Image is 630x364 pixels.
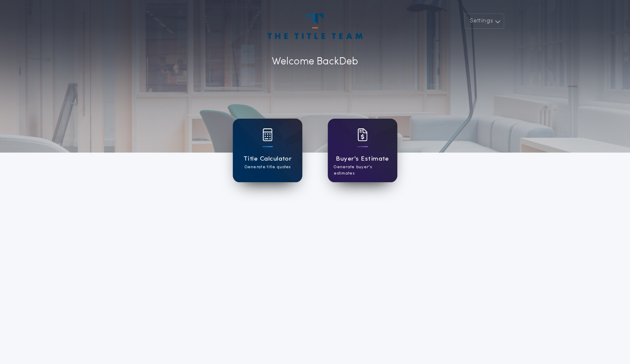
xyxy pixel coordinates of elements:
img: card icon [262,128,273,141]
p: Welcome Back Deb [272,54,358,69]
h1: Title Calculator [243,154,292,164]
img: account-logo [268,14,362,39]
img: card icon [357,128,368,141]
p: Generate buyer's estimates [334,164,391,177]
p: Generate title quotes [244,164,290,170]
a: card iconBuyer's EstimateGenerate buyer's estimates [328,119,397,182]
a: card iconTitle CalculatorGenerate title quotes [233,119,302,182]
h1: Buyer's Estimate [336,154,389,164]
button: Settings [464,14,504,29]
